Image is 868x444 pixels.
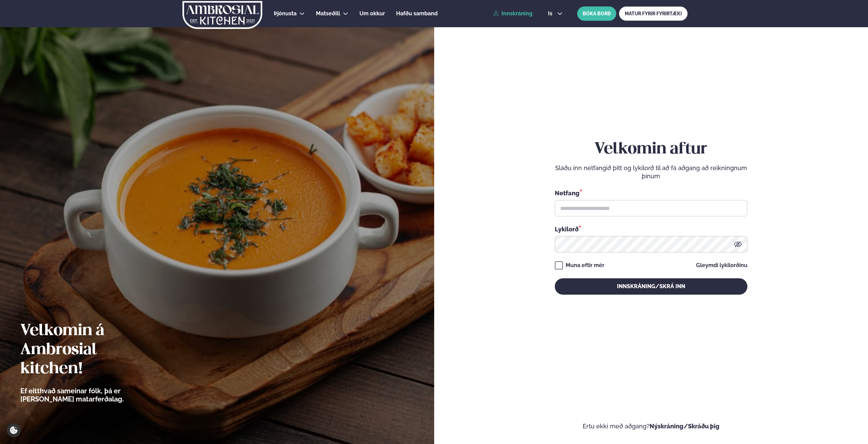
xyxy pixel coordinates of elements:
[7,423,21,437] a: Cookie settings
[316,10,340,18] a: Matseðill
[555,140,747,159] h2: Velkomin aftur
[274,10,297,17] span: Þjónusta
[20,387,161,403] p: Ef eitthvað sameinar fólk, þá er [PERSON_NAME] matarferðalag.
[543,11,568,16] button: is
[555,188,747,197] div: Netfang
[396,10,438,18] a: Hafðu samband
[359,10,385,17] span: Um okkur
[696,263,747,268] a: Gleymdi lykilorðinu
[577,6,616,21] button: BÓKA BORÐ
[548,11,554,16] span: is
[619,6,688,21] a: MATUR FYRIR FYRIRTÆKI
[274,10,297,18] a: Þjónusta
[650,423,720,430] a: Nýskráning/Skráðu þig
[359,10,385,18] a: Um okkur
[182,1,263,29] img: logo
[555,278,747,295] button: Innskráning/Skrá inn
[555,164,747,180] p: Sláðu inn netfangið þitt og lykilorð til að fá aðgang að reikningnum þínum
[20,322,161,379] h2: Velkomin á Ambrosial kitchen!
[555,225,747,233] div: Lykilorð
[316,10,340,17] span: Matseðill
[455,422,848,430] p: Ertu ekki með aðgang?
[493,11,532,17] a: Innskráning
[396,10,438,17] span: Hafðu samband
